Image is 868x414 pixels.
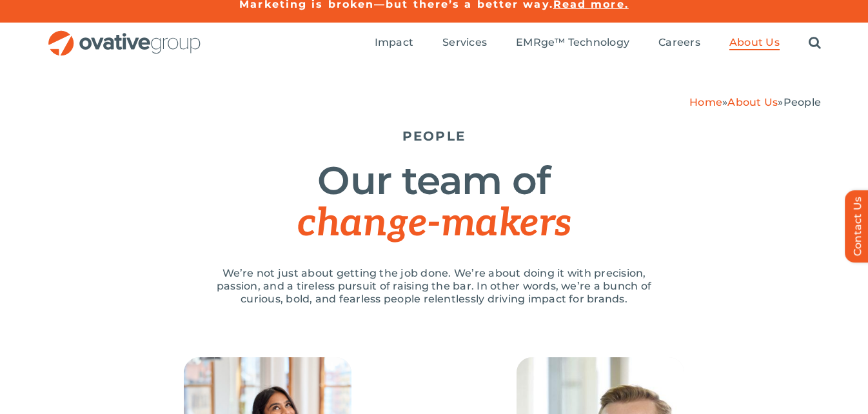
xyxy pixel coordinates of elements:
[375,36,413,50] a: Impact
[442,36,487,49] span: Services
[516,36,629,50] a: EMRge™ Technology
[202,267,666,306] p: We’re not just about getting the job done. We’re about doing it with precision, passion, and a ti...
[784,96,821,108] span: People
[727,96,778,108] a: About Us
[375,36,413,49] span: Impact
[47,160,821,244] h1: Our team of
[375,23,821,64] nav: Menu
[809,36,821,50] a: Search
[658,36,700,50] a: Careers
[516,36,629,49] span: EMRge™ Technology
[47,128,821,144] h5: PEOPLE
[442,36,487,50] a: Services
[658,36,700,49] span: Careers
[297,201,571,247] span: change-makers
[689,96,821,108] span: » »
[729,36,780,50] a: About Us
[47,29,202,41] a: OG_Full_horizontal_RGB
[729,36,780,49] span: About Us
[689,96,722,108] a: Home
